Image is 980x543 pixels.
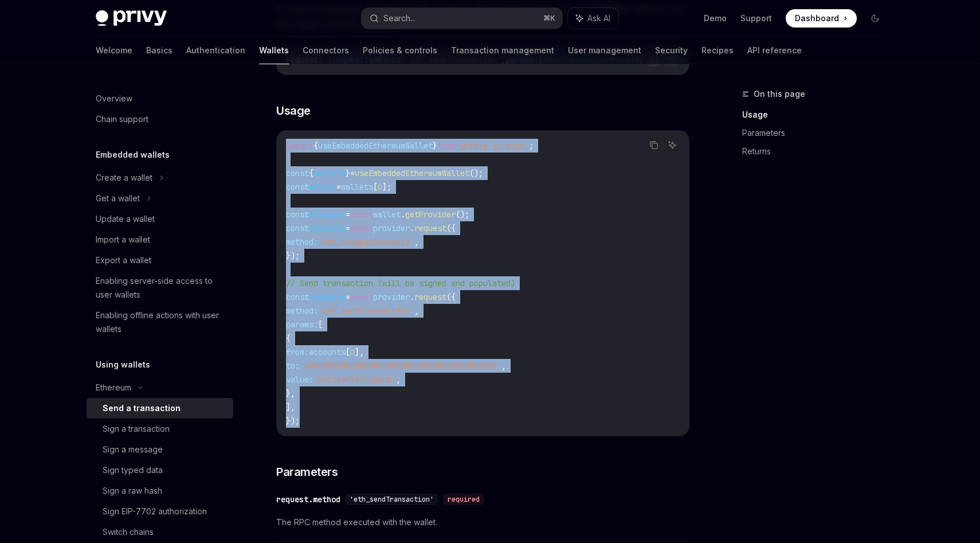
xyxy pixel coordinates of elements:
span: On this page [754,87,805,101]
div: Ethereum [96,381,131,394]
span: '0x2386F26FC10000' [313,374,396,385]
span: const [286,168,309,178]
span: const [286,223,309,233]
span: . [401,209,405,220]
span: , [396,374,401,385]
span: provider [373,292,410,302]
span: method: [286,237,318,247]
div: Sign a message [103,443,163,456]
span: 'eth_sendTransaction' [350,495,434,504]
button: Copy the contents from the code block [646,138,661,153]
span: 'eth_sendTransaction' [318,306,414,316]
span: Parameters [276,464,338,480]
a: Sign a raw hash [87,481,233,501]
div: Enabling server-side access to user wallets [96,274,226,302]
span: Ask AI [587,13,610,24]
a: Basics [146,37,173,64]
span: await [350,223,373,233]
a: Chain support [87,109,233,130]
a: Demo [704,13,727,24]
a: Parameters [742,124,893,142]
span: wallets [341,182,373,192]
div: Sign typed data [103,463,163,477]
a: Switch chains [87,522,233,542]
span: 0 [378,182,382,192]
div: Sign EIP-7702 authorization [103,505,207,518]
span: = [346,292,350,302]
a: Sign a transaction [87,419,233,439]
div: Search... [383,11,415,25]
span: { [313,140,318,151]
a: Enabling server-side access to user wallets [87,271,233,305]
span: await [350,209,373,220]
div: Switch chains [103,525,154,539]
img: dark logo [96,10,167,26]
span: }, [286,388,295,399]
h5: Embedded wallets [96,148,170,162]
span: } [433,140,437,151]
span: '@privy-io/expo' [456,140,529,151]
span: method: [286,306,318,316]
div: required [443,494,484,505]
span: wallet [309,182,336,192]
button: Toggle dark mode [866,9,884,28]
span: , [414,306,419,316]
span: from: [286,347,309,357]
span: (); [456,209,469,220]
span: provider [373,223,410,233]
a: Authentication [186,37,245,64]
span: (); [469,168,483,178]
span: value: [286,374,313,385]
span: '0x0000000000000000000000000000000000000000' [300,361,501,371]
span: useEmbeddedEthereumWallet [318,140,433,151]
span: 0 [350,347,355,357]
a: Overview [87,88,233,109]
span: const [286,209,309,220]
a: Dashboard [786,9,857,28]
span: const [286,292,309,302]
a: Welcome [96,37,132,64]
span: . [410,292,414,302]
span: 'eth_requestAccounts' [318,237,414,247]
span: const [286,182,309,192]
span: = [336,182,341,192]
span: ]; [382,182,391,192]
a: Send a transaction [87,398,233,419]
div: Get a wallet [96,192,140,205]
div: Sign a raw hash [103,484,162,498]
a: Sign typed data [87,460,233,481]
div: Chain support [96,112,148,126]
span: wallet [373,209,401,220]
a: Sign a message [87,439,233,460]
a: API reference [747,37,802,64]
span: params: [286,319,318,330]
div: Enabling offline actions with user wallets [96,308,226,336]
div: Sign a transaction [103,422,170,436]
span: } [346,168,350,178]
span: { [309,168,313,178]
span: request [414,292,446,302]
span: ({ [446,292,456,302]
span: The RPC method executed with the wallet. [276,515,689,529]
span: ], [286,402,295,412]
a: Returns [742,142,893,161]
div: Overview [96,92,132,106]
a: Sign EIP-7702 authorization [87,501,233,522]
span: Dashboard [795,13,839,24]
button: Search...⌘K [362,8,562,29]
span: getProvider [405,209,456,220]
span: = [346,209,350,220]
span: accounts [309,347,346,357]
a: Recipes [701,37,734,64]
div: request.method [276,494,340,505]
span: await [350,292,373,302]
span: ({ [446,223,456,233]
span: request [414,223,446,233]
button: Ask AI [665,138,680,153]
span: = [346,223,350,233]
a: Policies & controls [363,37,437,64]
div: Import a wallet [96,233,150,247]
div: Update a wallet [96,212,155,226]
span: { [286,333,291,343]
div: Create a wallet [96,171,152,185]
